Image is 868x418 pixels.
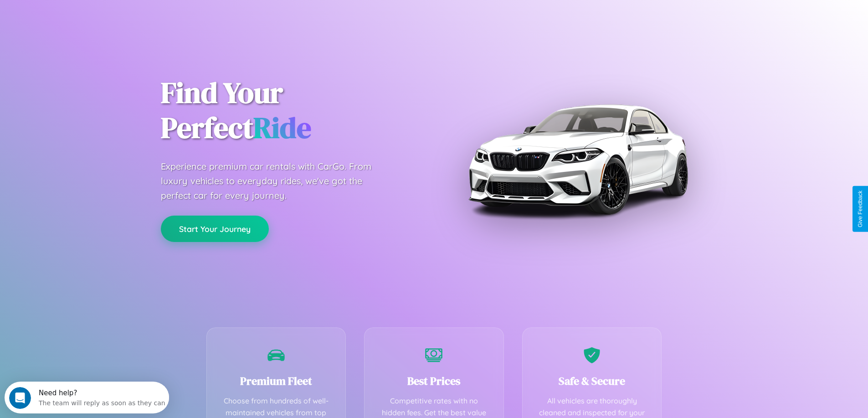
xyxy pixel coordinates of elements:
p: Experience premium car rentals with CarGo. From luxury vehicles to everyday rides, we've got the ... [161,159,389,203]
div: Open Intercom Messenger [4,4,169,29]
div: Need help? [34,8,161,15]
button: Start Your Journey [161,216,269,242]
h3: Best Prices [378,373,490,388]
h3: Safe & Secure [536,373,648,388]
div: The team will reply as soon as they can [34,15,161,25]
img: Premium BMW car rental vehicle [464,45,692,273]
span: Ride [253,108,311,147]
h1: Find Your Perfect [161,76,421,146]
iframe: Intercom live chat [9,387,31,409]
div: Give Feedback [857,191,863,227]
iframe: Intercom live chat discovery launcher [5,382,169,413]
h3: Premium Fleet [221,373,332,388]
